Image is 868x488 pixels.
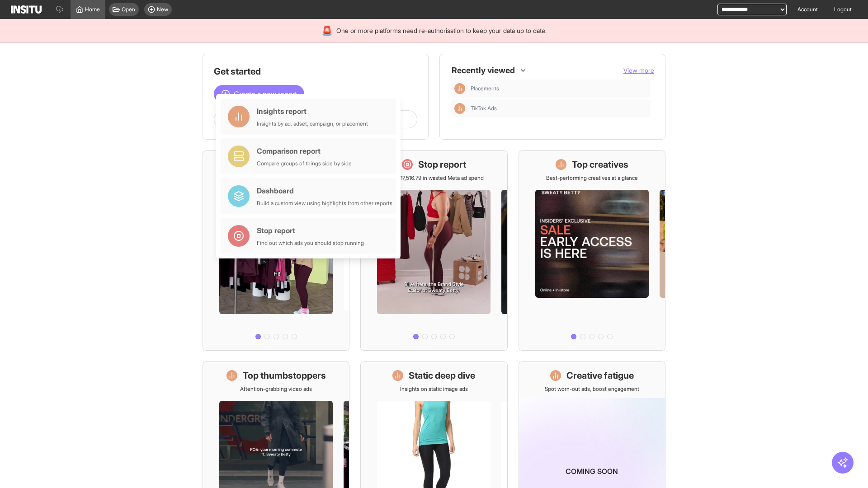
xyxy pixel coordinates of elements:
p: Save £17,516.79 in wasted Meta ad spend [384,174,484,182]
span: TikTok Ads [471,105,497,112]
div: Compare groups of things side by side [257,160,352,167]
h1: Top creatives [572,158,628,171]
div: Comparison report [257,145,352,156]
span: New [157,6,168,13]
span: Placements [471,85,499,92]
div: Stop report [257,225,364,236]
div: Insights [454,83,465,94]
p: Attention-grabbing video ads [240,385,312,393]
span: View more [623,66,654,74]
p: Insights on static image ads [400,385,468,393]
div: 🚨 [321,24,333,37]
button: View more [623,66,654,75]
div: Insights report [257,106,368,117]
span: TikTok Ads [471,105,647,112]
h1: Stop report [418,158,466,171]
span: Open [122,6,135,13]
span: Placements [471,85,647,92]
img: Logo [11,5,42,14]
a: Top creativesBest-performing creatives at a glance [519,150,665,351]
div: Build a custom view using highlights from other reports [257,200,392,207]
h1: Static deep dive [409,369,475,382]
div: Insights [454,103,465,114]
button: Create a new report [214,85,304,103]
div: Dashboard [257,185,392,196]
div: Find out which ads you should stop running [257,239,364,247]
p: Best-performing creatives at a glance [546,174,638,182]
h1: Get started [214,65,417,78]
h1: Top thumbstoppers [243,369,326,382]
a: What's live nowSee all active ads instantly [203,150,349,351]
div: Insights by ad, adset, campaign, or placement [257,120,368,127]
span: One or more platforms need re-authorisation to keep your data up to date. [336,26,547,35]
span: Create a new report [234,89,297,99]
a: Stop reportSave £17,516.79 in wasted Meta ad spend [360,150,507,351]
span: Home [85,6,100,13]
